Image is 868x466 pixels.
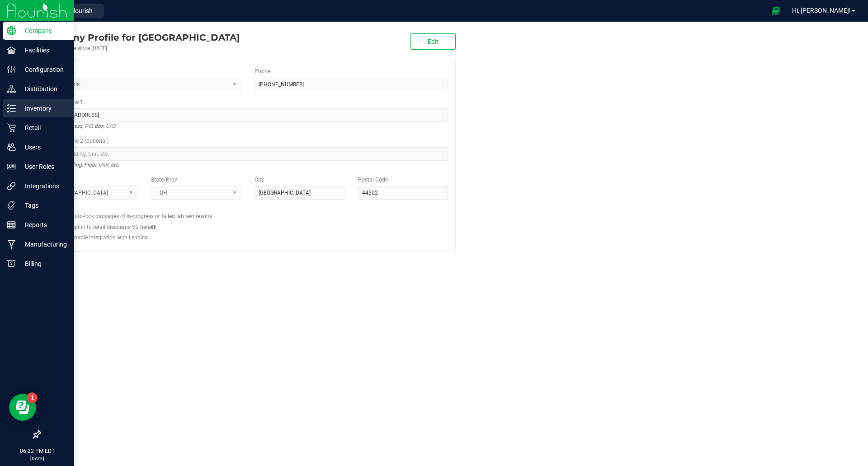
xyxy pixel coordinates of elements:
p: Billing [16,258,70,269]
p: Tags [16,200,70,211]
inline-svg: Billing [7,259,16,268]
p: [DATE] [4,455,70,462]
p: Facilities [16,45,70,56]
p: Retail [16,122,70,133]
inline-svg: User Roles [7,162,16,171]
inline-svg: Distribution [7,84,16,93]
input: City [255,186,344,200]
span: Hi, [PERSON_NAME]! [792,7,851,14]
inline-svg: Configuration [7,65,16,74]
inline-svg: Reports [7,220,16,229]
p: Manufacturing [16,239,70,250]
label: Phone [255,67,270,75]
input: Postal Code [358,186,448,200]
iframe: Resource center [9,394,36,421]
inline-svg: Facilities [7,46,16,55]
span: Edit [428,38,439,45]
label: City [255,176,264,184]
p: Reports [16,219,70,230]
iframe: Resource center unread badge [27,392,38,403]
inline-svg: Tags [7,201,16,210]
i: Street address, P.O. Box, C/O [47,121,115,131]
label: Postal Code [358,176,388,184]
span: Open Ecommerce Menu [766,2,786,19]
inline-svg: Users [7,143,16,152]
p: Distribution [16,84,70,94]
inline-svg: Inventory [7,104,16,113]
button: Edit [410,33,456,50]
h2: Configs [47,206,448,212]
inline-svg: Company [7,26,16,35]
p: 06:22 PM EDT [4,447,70,455]
i: Suite, Building, Floor, Unit, etc. [47,159,119,170]
label: Opt in to retail discounts V2 beta [71,223,156,231]
p: Inventory [16,103,70,114]
input: (123) 456-7890 [255,78,448,91]
label: Enable integration with Lendica [71,233,148,242]
p: Users [16,142,70,153]
input: Suite, Building, Unit, etc. [47,147,448,161]
div: Riviera Creek [40,31,240,44]
input: Address [47,108,448,122]
label: State/Prov [151,176,177,184]
label: Auto-lock packages of in-progress or failed lab test results [71,212,212,220]
div: Account active since [DATE] [40,44,240,52]
inline-svg: Manufacturing [7,240,16,249]
p: Integrations [16,181,70,191]
p: Company [16,25,70,36]
p: User Roles [16,161,70,172]
inline-svg: Retail [7,123,16,132]
inline-svg: Integrations [7,182,16,191]
label: Address Line 2 (optional) [47,137,108,145]
p: Configuration [16,64,70,75]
